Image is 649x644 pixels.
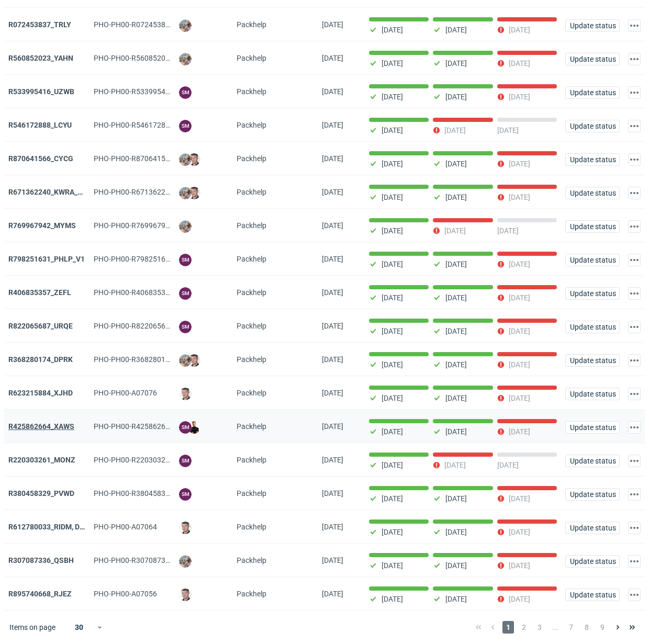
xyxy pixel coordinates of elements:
[237,87,266,96] span: Packhelp
[628,321,641,333] button: Actions
[570,256,615,264] span: Update status
[8,87,74,96] a: R533995416_UZWB
[8,556,74,564] a: R307087336_QSBH
[565,621,577,634] span: 7
[509,427,530,436] p: [DATE]
[382,595,403,603] p: [DATE]
[382,360,403,369] p: [DATE]
[628,53,641,65] button: Actions
[565,254,620,266] button: Update status
[179,254,192,266] figcaption: SM
[322,121,343,129] span: 01/09/2025
[94,422,197,431] span: PHO-PH00-R425862664_XAWS
[8,255,85,263] a: R798251631_PHLP_V1
[94,355,196,364] span: PHO-PH00-R368280174_DPRK
[237,523,266,531] span: Packhelp
[509,360,530,369] p: [DATE]
[8,188,117,196] a: R671362240_KWRA_QIOQ_ZFHA
[570,558,615,565] span: Update status
[179,120,192,132] figcaption: SM
[565,53,620,65] button: Update status
[628,120,641,132] button: Actions
[179,354,192,367] img: Michał Palasek
[570,457,615,465] span: Update status
[322,456,343,464] span: 05/08/2025
[188,354,200,367] img: Maciej Sikora
[570,223,615,230] span: Update status
[445,394,467,402] p: [DATE]
[518,621,530,634] span: 2
[565,19,620,32] button: Update status
[570,323,615,331] span: Update status
[179,187,192,199] img: Michał Palasek
[628,522,641,534] button: Actions
[509,293,530,302] p: [DATE]
[509,160,530,168] p: [DATE]
[497,461,519,469] p: [DATE]
[237,288,266,297] span: Packhelp
[570,156,615,163] span: Update status
[570,491,615,498] span: Update status
[179,287,192,300] figcaption: SM
[565,488,620,501] button: Update status
[628,354,641,367] button: Actions
[565,187,620,199] button: Update status
[8,456,75,464] a: R220303261_MONZ
[382,26,403,34] p: [DATE]
[8,154,73,163] a: R870641566_CYCG
[8,355,73,364] strong: R368280174_DPRK
[509,494,530,503] p: [DATE]
[509,528,530,536] p: [DATE]
[445,528,467,536] p: [DATE]
[628,589,641,601] button: Actions
[94,322,196,330] span: PHO-PH00-R822065687_URQE
[570,189,615,197] span: Update status
[8,523,117,531] a: R612780033_RIDM, DEMO, SMPJ
[445,595,467,603] p: [DATE]
[597,621,608,634] span: 9
[382,227,403,235] p: [DATE]
[570,524,615,532] span: Update status
[237,20,266,29] span: Packhelp
[382,293,403,302] p: [DATE]
[628,86,641,99] button: Actions
[565,86,620,99] button: Update status
[509,327,530,335] p: [DATE]
[445,561,467,570] p: [DATE]
[565,555,620,568] button: Update status
[445,160,467,168] p: [DATE]
[8,221,76,230] strong: R769967942_MYMS
[179,153,192,166] img: Michał Palasek
[565,354,620,367] button: Update status
[179,455,192,467] figcaption: SM
[382,494,403,503] p: [DATE]
[445,93,467,101] p: [DATE]
[94,255,208,263] span: PHO-PH00-R798251631_PHLP_V1
[8,590,72,598] strong: R895740668_RJEZ
[382,327,403,335] p: [DATE]
[8,54,73,62] a: R560852023_YAHN
[628,455,641,467] button: Actions
[94,121,194,129] span: PHO-PH00-R546172888_LCYU
[570,290,615,297] span: Update status
[179,522,192,534] img: Maciej Sikora
[628,19,641,32] button: Actions
[382,260,403,268] p: [DATE]
[565,220,620,233] button: Update status
[565,388,620,400] button: Update status
[565,455,620,467] button: Update status
[570,591,615,598] span: Update status
[628,287,641,300] button: Actions
[179,19,192,32] img: Michał Palasek
[62,620,96,635] div: 30
[94,288,194,297] span: PHO-PH00-R406835357_ZEFL
[445,327,467,335] p: [DATE]
[382,59,403,67] p: [DATE]
[237,422,266,431] span: Packhelp
[237,355,266,364] span: Packhelp
[94,389,157,397] span: PHO-PH00-A07076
